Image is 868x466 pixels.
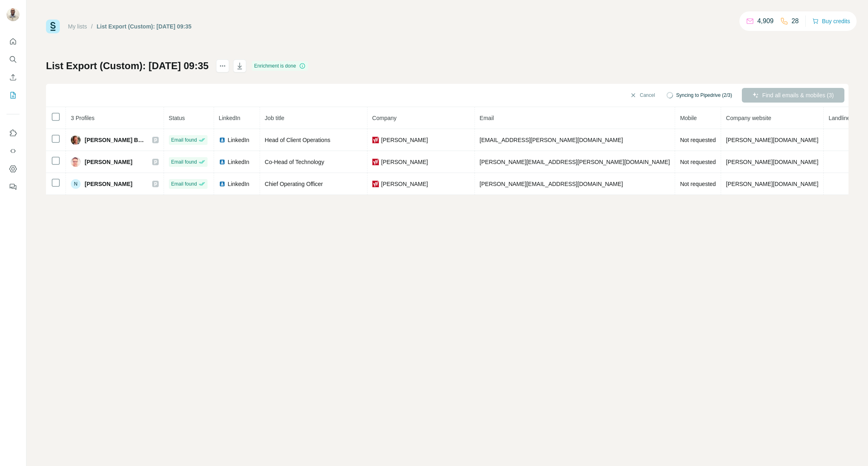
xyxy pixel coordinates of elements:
[265,137,330,143] span: Head of Client Operations
[71,179,81,189] div: N
[372,181,379,187] img: company-logo
[791,16,799,26] p: 28
[812,15,850,27] button: Buy credits
[829,115,850,121] span: Landline
[171,180,197,188] span: Email found
[726,115,771,121] span: Company website
[381,136,428,144] span: [PERSON_NAME]
[7,162,20,176] button: Dashboard
[228,158,249,166] span: LinkedIn
[7,126,20,140] button: Use Surfe on LinkedIn
[480,181,623,187] span: [PERSON_NAME][EMAIL_ADDRESS][DOMAIN_NAME]
[68,23,87,30] a: My lists
[71,135,81,145] img: Avatar
[381,158,428,166] span: [PERSON_NAME]
[680,137,716,143] span: Not requested
[71,157,81,167] img: Avatar
[265,159,324,165] span: Co-Head of Technology
[480,159,670,165] span: [PERSON_NAME][EMAIL_ADDRESS][PERSON_NAME][DOMAIN_NAME]
[624,88,660,103] button: Cancel
[46,20,60,33] img: Surfe Logo
[228,136,249,144] span: LinkedIn
[726,159,818,165] span: [PERSON_NAME][DOMAIN_NAME]
[216,59,229,72] button: actions
[219,159,225,165] img: LinkedIn logo
[680,181,716,187] span: Not requested
[680,159,716,165] span: Not requested
[171,158,197,166] span: Email found
[7,8,20,21] img: Avatar
[480,115,494,121] span: Email
[757,16,774,26] p: 4,909
[85,136,144,144] span: [PERSON_NAME] Bureau
[680,115,697,121] span: Mobile
[71,115,94,121] span: 3 Profiles
[7,179,20,194] button: Feedback
[171,136,197,144] span: Email found
[480,137,623,143] span: [EMAIL_ADDRESS][PERSON_NAME][DOMAIN_NAME]
[219,137,225,143] img: LinkedIn logo
[372,115,397,121] span: Company
[228,180,249,188] span: LinkedIn
[85,180,132,188] span: [PERSON_NAME]
[381,180,428,188] span: [PERSON_NAME]
[7,70,20,85] button: Enrich CSV
[85,158,132,166] span: [PERSON_NAME]
[7,34,20,49] button: Quick start
[252,61,308,71] div: Enrichment is done
[265,115,284,121] span: Job title
[372,137,379,143] img: company-logo
[7,144,20,158] button: Use Surfe API
[219,115,241,121] span: LinkedIn
[372,159,379,165] img: company-logo
[7,52,20,67] button: Search
[726,137,818,143] span: [PERSON_NAME][DOMAIN_NAME]
[676,92,732,99] span: Syncing to Pipedrive (2/3)
[219,181,225,187] img: LinkedIn logo
[169,115,185,121] span: Status
[91,22,93,31] li: /
[726,181,818,187] span: [PERSON_NAME][DOMAIN_NAME]
[97,22,192,31] div: List Export (Custom): [DATE] 09:35
[46,59,209,72] h1: List Export (Custom): [DATE] 09:35
[7,88,20,103] button: My lists
[265,181,323,187] span: Chief Operating Officer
